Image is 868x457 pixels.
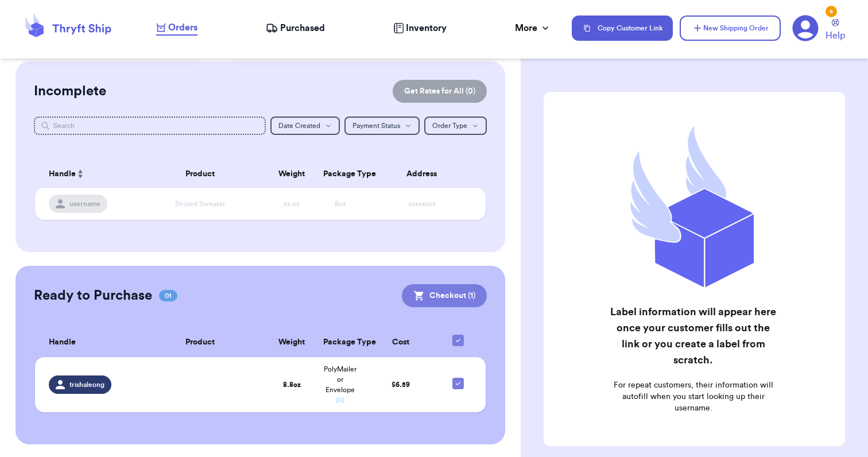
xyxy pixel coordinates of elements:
[283,381,301,388] strong: 8.8 oz
[572,16,673,41] button: Copy Customer Link
[270,117,340,135] button: Date Created
[159,290,177,301] span: 01
[284,200,300,207] span: xx oz
[402,284,487,307] button: Checkout (1)
[365,160,486,188] th: Address
[424,117,487,135] button: Order Type
[792,15,819,41] a: 6
[344,117,420,135] button: Payment Status
[406,21,447,35] span: Inventory
[826,29,845,42] span: Help
[316,328,365,357] th: Package Type
[268,328,316,357] th: Weight
[34,82,106,100] h2: Incomplete
[156,21,197,36] a: Orders
[34,286,152,305] h2: Ready to Purchase
[49,336,76,348] span: Handle
[69,380,104,389] span: trishaleong
[76,167,85,181] button: Sort ascending
[280,21,325,35] span: Purchased
[268,160,316,188] th: Weight
[168,21,197,34] span: Orders
[132,160,268,188] th: Product
[609,379,777,414] p: For repeat customers, their information will autofill when you start looking up their username.
[316,160,365,188] th: Package Type
[393,21,447,35] a: Inventory
[365,328,437,357] th: Cost
[515,21,551,35] div: More
[335,200,346,207] span: Box
[432,122,467,129] span: Order Type
[393,80,487,103] button: Get Rates for All (0)
[408,200,436,207] span: xxxxxxxx
[680,16,781,41] button: New Shipping Order
[392,381,410,388] span: $ 6.59
[278,122,320,129] span: Date Created
[609,304,777,368] h2: Label information will appear here once your customer fills out the link or you create a label fr...
[826,6,837,17] div: 6
[266,21,325,35] a: Purchased
[175,200,225,207] span: Striped Sweater
[324,366,356,404] span: PolyMailer or Envelope ✉️
[34,117,266,135] input: Search
[69,199,100,208] span: username
[352,122,400,129] span: Payment Status
[826,19,845,42] a: Help
[132,328,268,357] th: Product
[49,168,76,180] span: Handle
